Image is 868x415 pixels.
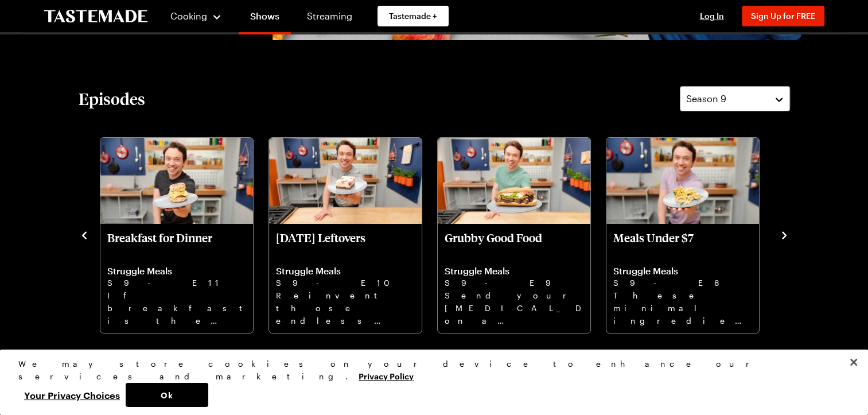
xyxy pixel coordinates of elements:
[606,138,759,224] img: Meals Under $7
[613,289,752,326] p: These minimal ingredient recipes are the keys to creating filling, flavorful meals for 4 people f...
[107,231,246,326] a: Breakfast for Dinner
[377,6,449,26] a: Tastemade +
[44,10,147,23] a: To Tastemade Home Page
[100,138,253,224] img: Breakfast for Dinner
[438,138,590,224] img: Grubby Good Food
[170,10,207,21] span: Cooking
[606,138,759,333] div: Meals Under $7
[445,265,583,277] p: Struggle Meals
[700,11,724,21] span: Log In
[689,10,735,22] button: Log In
[445,289,583,326] p: Send your [MEDICAL_DATA] on a flavorful food tour without leaving the Struggle Kitchen.
[389,10,437,22] span: Tastemade +
[170,2,223,30] button: Cooking
[79,88,145,109] h2: Episodes
[445,231,583,258] p: Grubby Good Food
[269,138,422,333] div: Thanksgiving Leftovers
[107,265,246,277] p: Struggle Meals
[613,265,752,277] p: Struggle Meals
[276,289,415,326] p: Reinvent those endless [DATE] leftovers with revamped dishes the family will love.
[107,289,246,326] p: If breakfast is the most important meal of the day, why not eat it for dinner too?
[686,92,726,106] span: Season 9
[438,138,590,333] div: Grubby Good Food
[613,277,752,289] p: S9 - E8
[107,277,246,289] p: S9 - E11
[680,86,790,111] button: Season 9
[276,277,415,289] p: S9 - E10
[99,134,268,334] div: 2 / 12
[276,231,415,258] p: [DATE] Leftovers
[107,231,246,258] p: Breakfast for Dinner
[18,358,840,383] div: We may store cookies on your device to enhance our services and marketing.
[126,383,208,407] button: Ok
[18,383,126,407] button: Your Privacy Choices
[79,227,90,241] button: navigate to previous item
[269,138,422,224] img: Thanksgiving Leftovers
[605,134,774,334] div: 5 / 12
[18,358,840,407] div: Privacy
[437,134,605,334] div: 4 / 12
[276,231,415,326] a: Thanksgiving Leftovers
[751,11,815,21] span: Sign Up for FREE
[742,6,824,26] button: Sign Up for FREE
[613,231,752,326] a: Meals Under $7
[239,2,291,34] a: Shows
[445,231,583,326] a: Grubby Good Food
[841,350,866,375] button: Close
[359,370,414,381] a: More information about your privacy, opens in a new tab
[100,138,253,333] div: Breakfast for Dinner
[268,134,437,334] div: 3 / 12
[445,277,583,289] p: S9 - E9
[276,265,415,277] p: Struggle Meals
[613,231,752,258] p: Meals Under $7
[779,227,790,241] button: navigate to next item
